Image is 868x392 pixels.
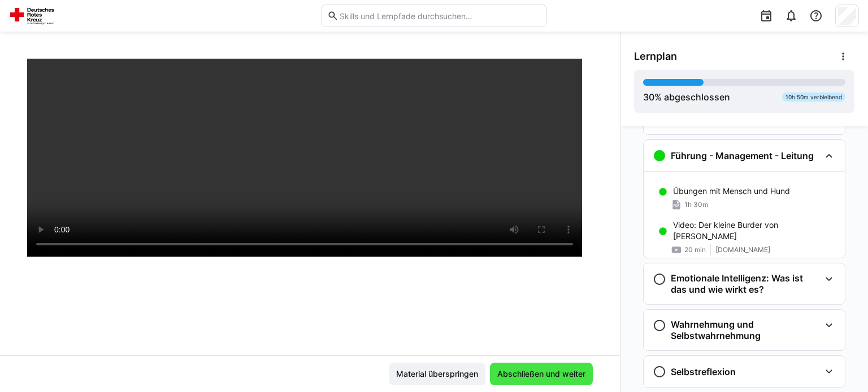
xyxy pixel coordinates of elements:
[684,245,706,254] span: 20 min
[643,90,730,104] div: % abgeschlossen
[684,200,708,209] span: 1h 30m
[673,219,836,242] p: Video: Der kleine Burder von [PERSON_NAME]
[490,363,593,385] button: Abschließen und weiter
[715,245,770,254] span: [DOMAIN_NAME]
[671,272,820,295] h3: Emotionale Intelligenz: Was ist das und wie wirkt es?
[671,319,820,341] h3: Wahrnehmung und Selbstwahrnehmung
[496,368,587,380] span: Abschließen und weiter
[634,50,677,63] span: Lernplan
[389,363,485,385] button: Material überspringen
[338,11,541,21] input: Skills und Lernpfade durchsuchen…
[643,91,654,103] span: 30
[671,366,736,377] h3: Selbstreflexion
[671,150,814,161] h3: Führung - Management - Leitung
[673,186,790,197] p: Übungen mit Mensch und Hund
[394,368,480,380] span: Material überspringen
[782,93,845,102] div: 10h 50m verbleibend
